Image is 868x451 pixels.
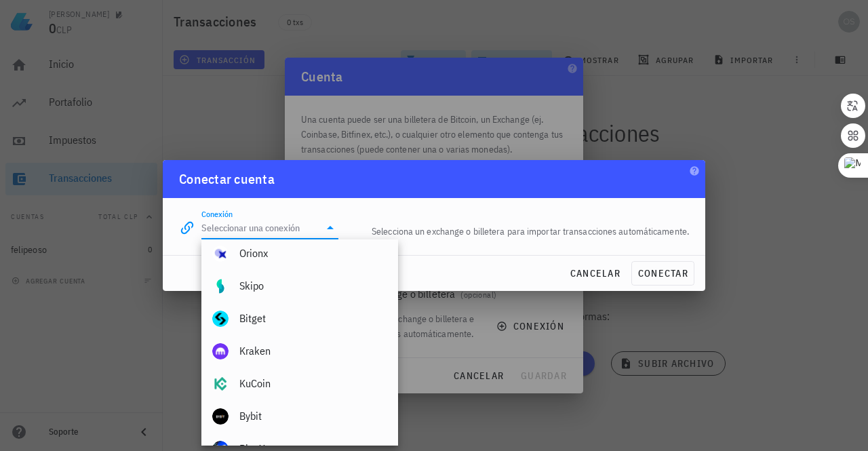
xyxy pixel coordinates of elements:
[239,410,387,423] div: Bybit
[570,267,620,279] span: cancelar
[564,261,626,286] button: cancelar
[179,168,275,190] div: Conectar cuenta
[347,216,697,247] div: Selecciona un exchange o billetera para importar transacciones automáticamente.
[637,267,688,279] span: conectar
[631,261,694,286] button: conectar
[239,247,387,260] div: Orionx
[201,217,319,239] input: Seleccionar una conexión
[201,209,233,219] label: Conexión
[239,377,387,390] div: KuCoin
[239,279,387,292] div: Skipo
[239,312,387,325] div: Bitget
[239,345,387,357] div: Kraken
